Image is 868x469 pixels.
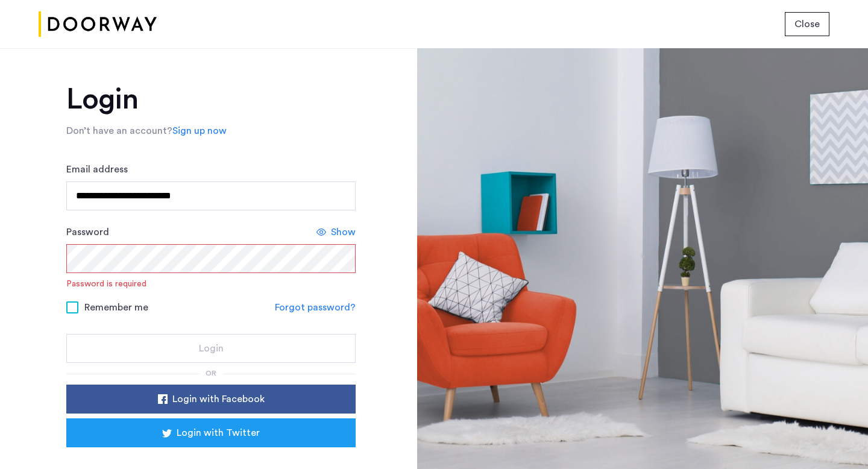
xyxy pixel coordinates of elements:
[275,300,356,315] a: Forgot password?
[331,225,356,239] span: Show
[39,2,157,47] img: logo
[66,85,356,114] h1: Login
[785,12,829,36] button: button
[66,225,109,239] label: Password
[66,162,128,177] label: Email address
[172,392,265,406] span: Login with Facebook
[66,385,356,414] button: button
[66,126,172,136] span: Don’t have an account?
[206,370,216,377] span: or
[66,278,146,290] div: Password is required
[172,124,227,138] a: Sign up now
[66,418,356,447] button: button
[84,300,148,315] span: Remember me
[794,17,820,31] span: Close
[66,334,356,363] button: button
[177,426,260,440] span: Login with Twitter
[199,341,224,356] span: Login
